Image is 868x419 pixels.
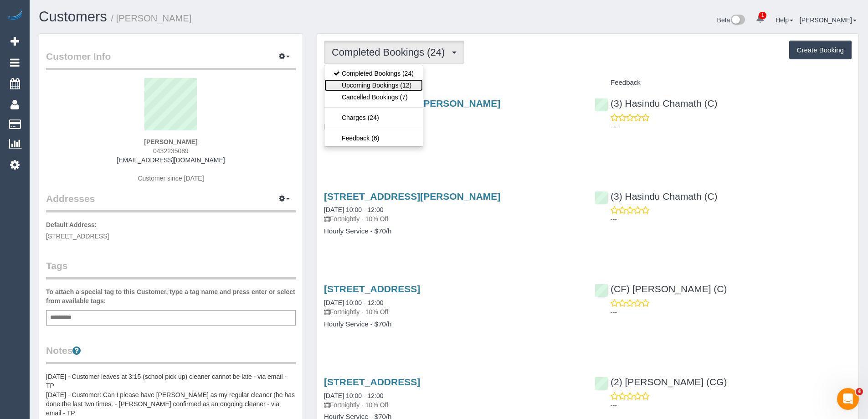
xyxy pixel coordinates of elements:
[153,147,189,155] span: 0432235089
[611,308,852,317] p: ---
[324,112,423,124] a: Charges (24)
[611,215,852,224] p: ---
[789,41,852,60] button: Create Booking
[595,377,727,387] a: (2) [PERSON_NAME] (CG)
[324,400,581,409] p: Fortnightly - 10% Off
[595,284,727,294] a: (CF) [PERSON_NAME] (C)
[324,79,581,87] h4: Service
[324,41,464,64] button: Completed Bookings (24)
[324,228,581,235] h4: Hourly Service - $70/h
[324,122,581,131] p: Fortnightly - 10% Off
[324,132,423,144] a: Feedback (6)
[324,134,581,142] h4: Hourly Service - $70/h
[46,233,109,240] span: [STREET_ADDRESS]
[324,299,383,306] a: [DATE] 10:00 - 12:00
[730,15,745,26] img: New interface
[324,214,581,223] p: Fortnightly - 10% Off
[856,388,863,395] span: 4
[46,50,296,70] legend: Customer Info
[324,307,581,316] p: Fortnightly - 10% Off
[717,16,745,24] a: Beta
[46,259,296,279] legend: Tags
[117,156,225,164] a: [EMAIL_ADDRESS][DOMAIN_NAME]
[46,344,296,364] legend: Notes
[324,321,581,328] h4: Hourly Service - $70/h
[5,9,24,22] img: Automaid Logo
[144,138,197,145] strong: [PERSON_NAME]
[324,377,420,387] a: [STREET_ADDRESS]
[138,175,204,182] span: Customer since [DATE]
[39,9,107,25] a: Customers
[595,191,718,202] a: (3) Hasindu Chamath (C)
[759,12,766,19] span: 1
[324,67,423,79] a: Completed Bookings (24)
[324,392,383,399] a: [DATE] 10:00 - 12:00
[332,47,449,58] span: Completed Bookings (24)
[611,401,852,410] p: ---
[111,13,192,23] small: / [PERSON_NAME]
[595,79,852,87] h4: Feedback
[324,79,423,91] a: Upcoming Bookings (12)
[324,91,423,103] a: Cancelled Bookings (7)
[46,287,296,305] label: To attach a special tag to this Customer, type a tag name and press enter or select from availabl...
[324,191,500,202] a: [STREET_ADDRESS][PERSON_NAME]
[837,388,859,410] iframe: Intercom live chat
[46,220,97,229] label: Default Address:
[595,98,718,109] a: (3) Hasindu Chamath (C)
[611,122,852,131] p: ---
[751,9,769,29] a: 1
[776,16,793,24] a: Help
[800,16,857,24] a: [PERSON_NAME]
[324,284,420,294] a: [STREET_ADDRESS]
[324,206,383,213] a: [DATE] 10:00 - 12:00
